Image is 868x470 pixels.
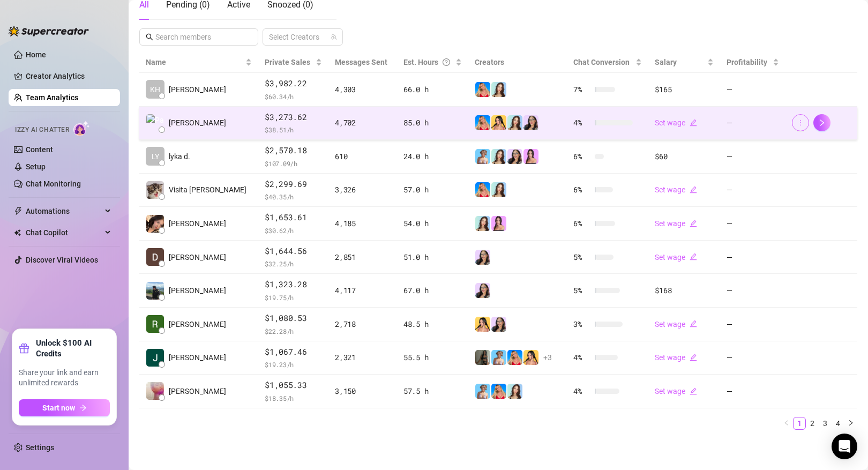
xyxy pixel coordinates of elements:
[848,420,854,426] span: right
[169,285,226,296] span: [PERSON_NAME]
[819,417,832,430] li: 3
[475,250,490,265] img: Sami
[403,184,462,196] div: 57.0 h
[265,225,322,236] span: $ 30.62 /h
[475,283,490,298] img: Sami
[818,119,826,126] span: right
[265,111,322,124] span: $3,273.62
[146,315,164,333] img: Riza Joy Barrer…
[690,220,697,227] span: edit
[523,149,538,164] img: Rynn
[690,186,697,193] span: edit
[491,149,506,164] img: Amelia
[335,117,391,129] div: 4,702
[73,121,90,136] img: AI Chatter
[9,26,89,36] img: logo-BBDzfeDw.svg
[491,216,506,231] img: Rynn
[475,82,490,97] img: Ashley
[335,385,391,397] div: 3,150
[265,191,322,202] span: $ 40.35 /h
[832,434,857,459] div: Open Intercom Messenger
[265,178,322,191] span: $2,299.69
[475,384,490,399] img: Vanessa
[14,229,21,236] img: Chat Copilot
[475,149,490,164] img: Vanessa
[36,338,110,359] strong: Unlock $100 AI Credits
[26,443,54,452] a: Settings
[793,417,806,430] li: 1
[403,151,462,162] div: 24.0 h
[573,251,590,263] span: 5 %
[26,224,102,241] span: Chat Copilot
[169,352,226,363] span: [PERSON_NAME]
[265,124,322,135] span: $ 38.51 /h
[146,181,164,199] img: Visita Renz Edw…
[720,375,785,408] td: —
[146,56,243,68] span: Name
[491,115,506,130] img: Jocelyn
[491,384,506,399] img: Ashley
[573,117,590,129] span: 4 %
[146,215,164,233] img: Joyce Valerio
[146,349,164,367] img: Jai Mata
[523,115,538,130] img: Sami
[573,151,590,162] span: 6 %
[331,34,337,40] span: team
[780,417,793,430] li: Previous Page
[169,151,190,162] span: lyka d.
[26,256,98,264] a: Discover Viral Videos
[819,417,831,429] a: 3
[720,341,785,375] td: —
[169,385,226,397] span: [PERSON_NAME]
[265,258,322,269] span: $ 32.25 /h
[335,151,391,162] div: 610
[403,318,462,330] div: 48.5 h
[42,404,75,412] span: Start now
[720,174,785,207] td: —
[19,368,110,389] span: Share your link and earn unlimited rewards
[265,91,322,102] span: $ 60.34 /h
[403,84,462,95] div: 66.0 h
[507,115,522,130] img: Amelia
[265,393,322,404] span: $ 18.35 /h
[265,158,322,169] span: $ 107.09 /h
[573,218,590,229] span: 6 %
[655,285,714,296] div: $168
[403,385,462,397] div: 57.5 h
[573,58,630,66] span: Chat Conversion
[720,274,785,308] td: —
[19,343,29,354] span: gift
[844,417,857,430] button: right
[146,382,164,400] img: Shahani Villare…
[491,317,506,332] img: Sami
[26,68,111,85] a: Creator Analytics
[443,56,450,68] span: question-circle
[26,50,46,59] a: Home
[265,359,322,370] span: $ 19.23 /h
[169,218,226,229] span: [PERSON_NAME]
[265,211,322,224] span: $1,653.61
[720,241,785,274] td: —
[507,384,522,399] img: Amelia
[523,350,538,365] img: Jocelyn
[265,77,322,90] span: $3,982.22
[335,251,391,263] div: 2,851
[265,144,322,157] span: $2,570.18
[475,216,490,231] img: Amelia
[832,417,844,430] li: 4
[146,282,164,300] img: John
[335,84,391,95] div: 4,303
[491,182,506,197] img: Amelia
[780,417,793,430] button: left
[14,207,23,215] span: thunderbolt
[335,318,391,330] div: 2,718
[403,56,453,68] div: Est. Hours
[475,350,490,365] img: Brandy
[573,352,590,363] span: 4 %
[335,285,391,296] div: 4,117
[720,308,785,341] td: —
[15,125,69,135] span: Izzy AI Chatter
[690,354,697,361] span: edit
[832,417,844,429] a: 4
[26,203,102,220] span: Automations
